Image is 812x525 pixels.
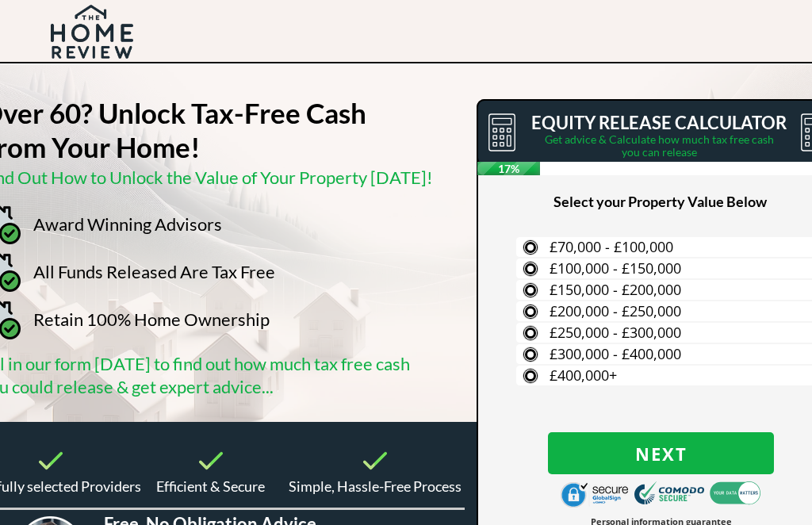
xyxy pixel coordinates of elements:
[550,344,681,363] span: £300,000 - £400,000
[550,323,681,342] span: £250,000 - £300,000
[531,112,787,133] span: EQUITY RELEASE CALCULATOR
[550,280,681,299] span: £150,000 - £200,000
[550,366,617,385] span: £400,000+
[553,193,767,210] span: Select your Property Value Below
[33,308,270,330] span: Retain 100% Home Ownership
[156,477,265,495] span: Efficient & Secure
[545,132,774,159] span: Get advice & Calculate how much tax free cash you can release
[548,432,774,474] button: Next
[550,237,673,256] span: £70,000 - £100,000
[289,477,462,495] span: Simple, Hassle-Free Process
[548,443,774,464] span: Next
[550,301,681,320] span: £200,000 - £250,000
[33,213,222,235] span: Award Winning Advisors
[33,261,275,282] span: All Funds Released Are Tax Free
[477,162,540,175] span: 17%
[550,259,681,278] span: £100,000 - £150,000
